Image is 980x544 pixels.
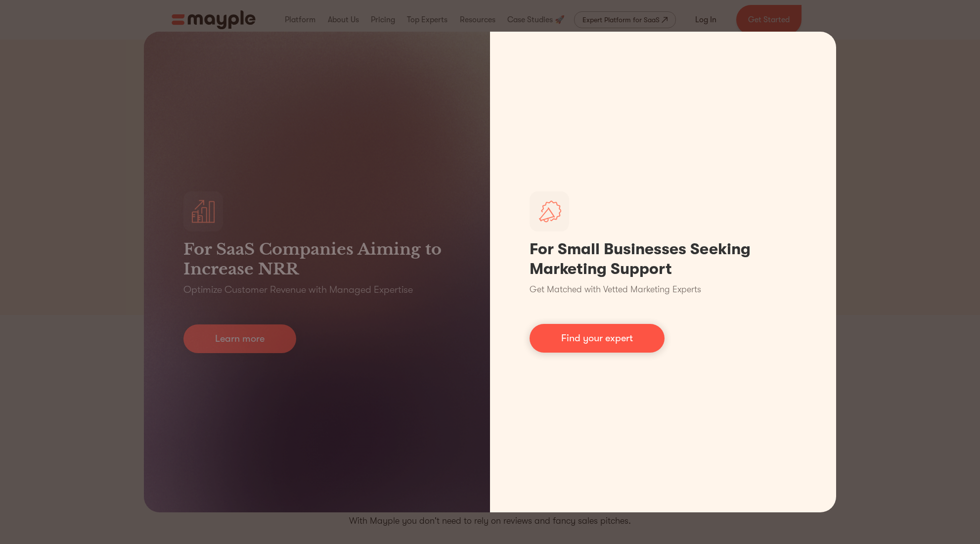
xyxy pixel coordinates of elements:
h3: For SaaS Companies Aiming to Increase NRR [183,239,450,279]
p: Optimize Customer Revenue with Managed Expertise [183,283,413,297]
p: Get Matched with Vetted Marketing Experts [530,283,701,296]
h1: For Small Businesses Seeking Marketing Support [530,239,797,279]
a: Find your expert [530,324,665,353]
a: Learn more [183,324,296,353]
